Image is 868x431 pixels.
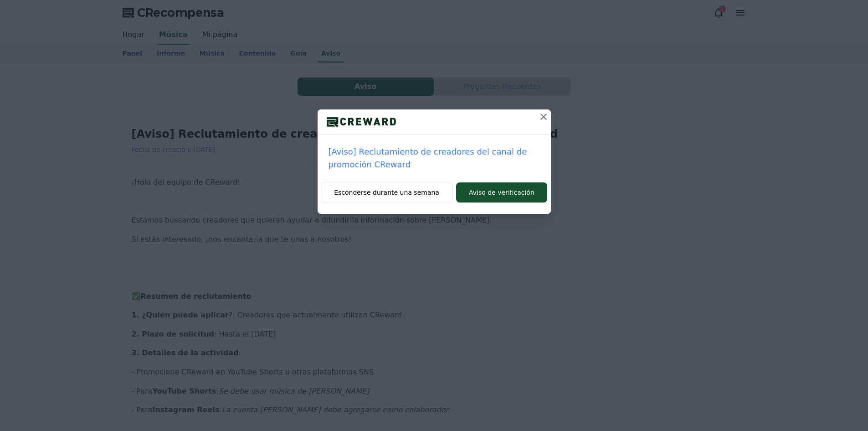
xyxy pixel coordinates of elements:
img: logo [318,115,405,129]
button: Esconderse durante una semana [321,182,452,203]
font: Esconderse durante una semana [334,189,439,196]
font: Aviso de verificación [469,189,534,196]
button: Aviso de verificación [456,182,547,203]
a: [Aviso] Reclutamiento de creadores del canal de promoción CReward [329,145,540,171]
font: [Aviso] Reclutamiento de creadores del canal de promoción CReward [329,147,527,169]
